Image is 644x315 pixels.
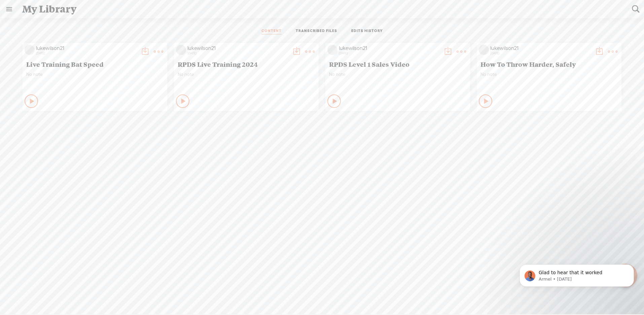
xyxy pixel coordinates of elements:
img: videoLoading.png [25,45,35,55]
span: No note [480,71,618,77]
a: CONTENT [261,28,282,34]
div: [DATE] [490,51,591,55]
span: How To Throw Harder, Safely [480,60,618,68]
div: lukewilson21 [339,45,440,52]
span: No note [329,71,466,77]
img: videoLoading.png [176,45,186,55]
div: [DATE] [36,51,137,55]
div: lukewilson21 [187,45,288,52]
div: [DATE] [187,51,288,55]
span: No note [26,71,164,77]
div: [DATE] [339,51,440,55]
img: videoLoading.png [327,45,337,55]
div: lukewilson21 [490,45,591,52]
div: lukewilson21 [36,45,137,52]
span: Live Training Bat Speed [26,60,164,68]
span: RPDS Live Training 2024 [178,60,315,68]
div: My Library [17,0,627,18]
img: videoLoading.png [479,45,489,55]
a: TRANSCRIBED FILES [296,28,337,34]
a: EDITS HISTORY [351,28,383,34]
iframe: Intercom notifications message [509,250,644,311]
span: RPDS Level 1 Sales Video [329,60,466,68]
span: No note [178,71,315,77]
